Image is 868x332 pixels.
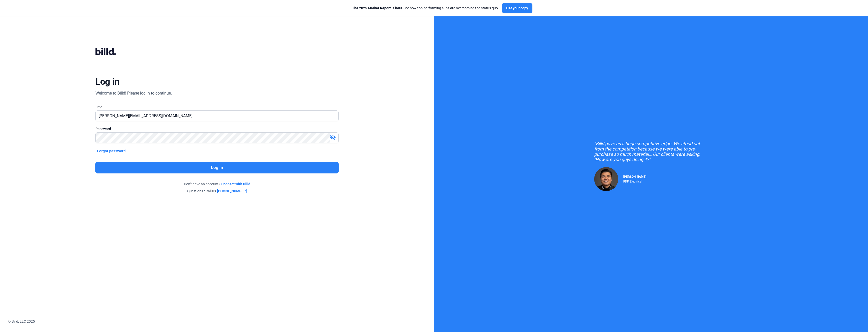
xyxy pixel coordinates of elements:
div: Email [95,104,338,109]
div: See how top-performing subs are overcoming the status quo. [352,6,499,11]
div: Password [95,126,338,131]
button: Get your copy [502,3,532,13]
div: Welcome to Billd! Please log in to continue. [95,90,172,96]
mat-icon: visibility_off [330,134,336,140]
div: "Billd gave us a huge competitive edge. We stood out from the competition because we were able to... [594,141,708,162]
button: Forgot password [95,148,127,154]
img: Raul Pacheco [594,167,618,191]
button: Log in [95,162,338,173]
a: Connect with Billd [221,182,250,187]
a: [PHONE_NUMBER] [217,189,247,194]
div: Log in [95,76,119,87]
span: The 2025 Market Report is here: [352,6,403,10]
div: RDP Electrical [623,178,646,183]
span: [PERSON_NAME] [623,175,646,178]
div: Don't have an account? [95,182,338,187]
div: Questions? Call us [95,189,338,194]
